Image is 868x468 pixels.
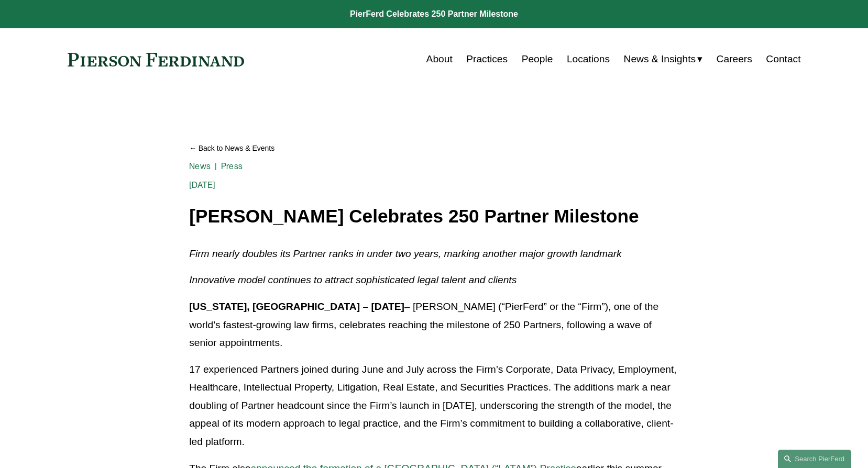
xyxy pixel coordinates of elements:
[624,50,696,69] span: News & Insights
[717,49,752,69] a: Careers
[189,298,679,352] p: – [PERSON_NAME] (“PierFerd” or the “Firm”), one of the world’s fastest-growing law firms, celebra...
[778,450,851,468] a: Search this site
[189,248,621,259] em: Firm nearly doubles its Partner ranks in under two years, marking another major growth landmark
[221,161,243,171] a: Press
[426,49,453,69] a: About
[189,180,215,190] span: [DATE]
[189,139,679,158] a: Back to News & Events
[466,49,508,69] a: Practices
[766,49,800,69] a: Contact
[624,49,703,69] a: folder dropdown
[189,206,679,227] h1: [PERSON_NAME] Celebrates 250 Partner Milestone
[189,301,404,312] strong: [US_STATE], [GEOGRAPHIC_DATA] – [DATE]
[189,274,517,285] em: Innovative model continues to attract sophisticated legal talent and clients
[189,361,679,451] p: 17 experienced Partners joined during June and July across the Firm’s Corporate, Data Privacy, Em...
[522,49,553,69] a: People
[189,161,211,171] a: News
[567,49,610,69] a: Locations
